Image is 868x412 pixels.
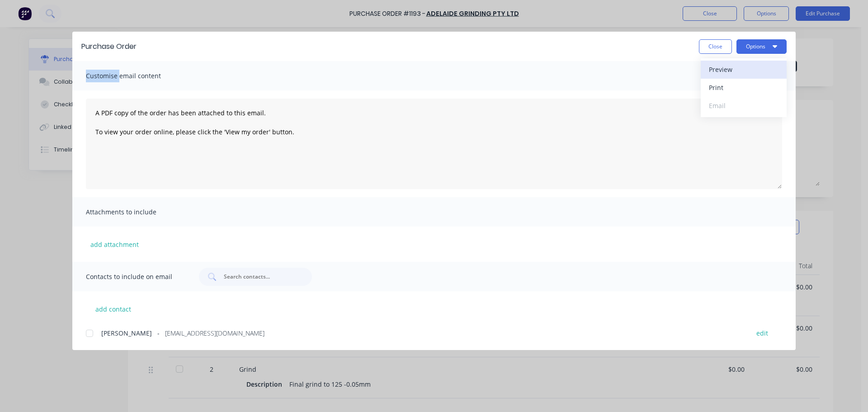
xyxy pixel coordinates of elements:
[86,70,185,82] span: Customise email content
[165,328,264,338] span: [EMAIL_ADDRESS][DOMAIN_NAME]
[751,327,774,339] button: edit
[86,237,143,251] button: add attachment
[86,99,782,189] textarea: A PDF copy of the order has been attached to this email. To view your order online, please click ...
[223,272,298,281] input: Search contacts...
[709,99,778,112] div: Email
[86,206,185,218] span: Attachments to include
[157,328,160,338] span: -
[101,328,152,338] span: [PERSON_NAME]
[81,41,137,52] div: Purchase Order
[86,270,185,283] span: Contacts to include on email
[699,39,732,54] button: Close
[709,81,778,94] div: Print
[86,302,140,316] button: add contact
[736,39,787,54] button: Options
[709,63,778,76] div: Preview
